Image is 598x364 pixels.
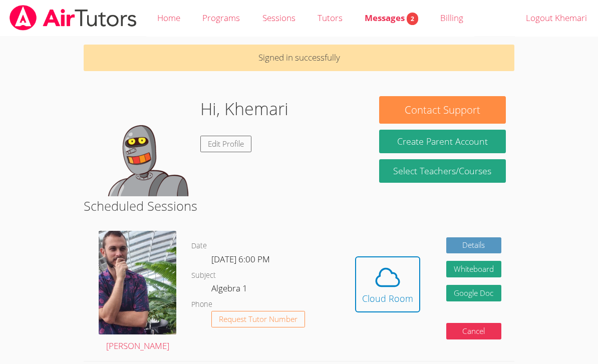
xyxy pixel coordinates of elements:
a: Google Doc [446,285,501,301]
h2: Scheduled Sessions [84,196,514,215]
a: Select Teachers/Courses [379,159,505,183]
span: Messages [365,12,418,24]
img: default.png [92,96,192,196]
a: Details [446,237,501,254]
div: Cloud Room [362,291,413,305]
p: Signed in successfully [84,45,514,71]
h1: Hi, Khemari [200,96,288,122]
dd: Algebra 1 [211,281,249,298]
button: Create Parent Account [379,130,505,153]
img: 20240721_091457.jpg [99,231,176,334]
dt: Date [191,240,207,252]
button: Contact Support [379,96,505,124]
span: [DATE] 6:00 PM [211,253,270,265]
span: 2 [407,13,418,25]
a: [PERSON_NAME] [99,231,176,353]
dt: Subject [191,269,216,282]
button: Cloud Room [355,256,420,312]
img: airtutors_banner-c4298cdbf04f3fff15de1276eac7730deb9818008684d7c2e4769d2f7ddbe033.png [9,5,138,31]
span: Request Tutor Number [219,315,297,323]
button: Cancel [446,323,501,339]
button: Whiteboard [446,261,501,277]
a: Edit Profile [200,136,251,152]
dt: Phone [191,298,212,311]
button: Request Tutor Number [211,311,305,327]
